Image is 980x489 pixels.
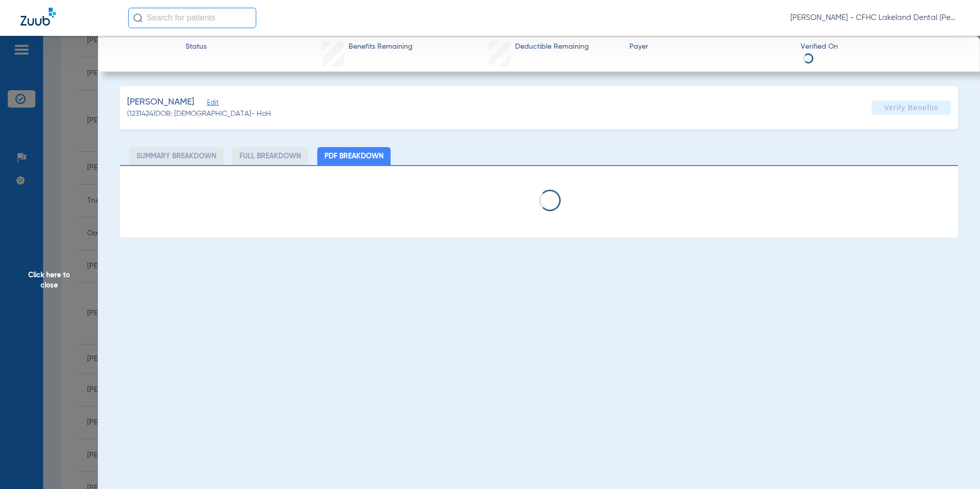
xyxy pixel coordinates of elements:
li: Summary Breakdown [129,147,223,165]
span: [PERSON_NAME] - CFHC Lakeland Dental (Peds) [790,13,959,23]
span: Verified On [801,42,963,52]
li: PDF Breakdown [317,147,391,165]
span: Edit [207,99,216,109]
span: (1231424) DOB: [DEMOGRAPHIC_DATA] - HoH [127,109,271,119]
span: Status [186,42,207,52]
span: Payer [629,42,792,52]
li: Full Breakdown [232,147,308,165]
img: Search Icon [133,13,142,23]
img: Zuub Logo [21,8,56,26]
span: Benefits Remaining [349,42,413,52]
iframe: Chat Widget [929,440,980,489]
span: Deductible Remaining [515,42,589,52]
span: [PERSON_NAME] [127,96,194,109]
input: Search for patients [128,8,256,28]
